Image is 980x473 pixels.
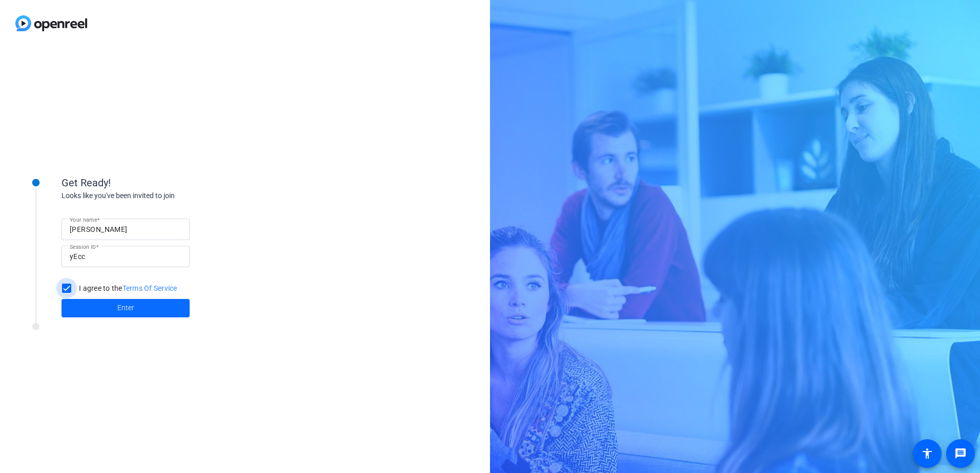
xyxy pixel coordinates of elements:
[70,217,97,223] mat-label: Your name
[122,284,177,292] a: Terms Of Service
[70,244,96,250] mat-label: Session ID
[62,299,190,317] button: Enter
[954,447,967,460] mat-icon: message
[77,283,177,293] label: I agree to the
[921,447,933,460] mat-icon: accessibility
[62,190,267,201] div: Looks like you've been invited to join
[62,175,267,190] div: Get Ready!
[117,303,134,313] span: Enter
